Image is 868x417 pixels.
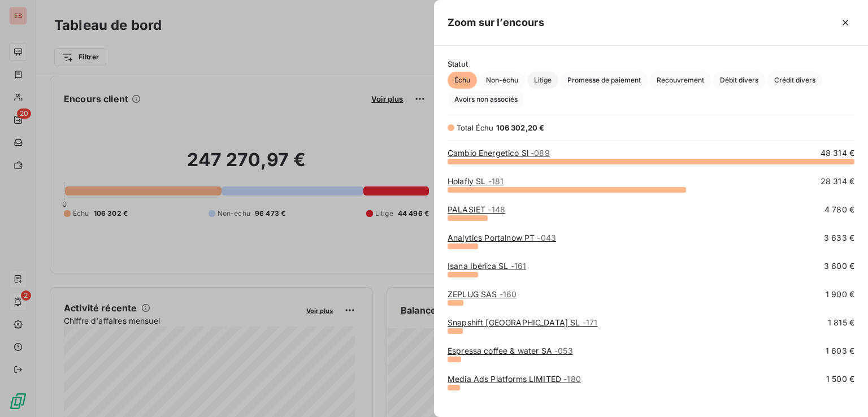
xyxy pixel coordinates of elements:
[448,176,504,186] a: Holafly SL
[821,176,854,187] span: 28 314 €
[650,72,711,89] button: Recouvrement
[826,373,854,385] span: 1 500 €
[488,205,505,214] span: - 148
[824,204,854,215] span: 4 780 €
[824,260,854,272] span: 3 600 €
[448,59,854,68] span: Statut
[821,147,854,159] span: 48 314 €
[448,91,524,108] button: Avoirs non associés
[448,233,556,242] a: Analytics Portalnow PT
[537,233,556,242] span: - 043
[434,147,868,403] div: grid
[527,72,558,89] button: Litige
[563,374,581,384] span: - 180
[826,402,854,413] span: 1 452 €
[826,345,854,357] span: 1 603 €
[713,72,765,89] button: Débit divers
[496,123,545,132] span: 106 302,20 €
[457,123,494,132] span: Total Échu
[583,318,598,327] span: - 171
[448,374,581,384] a: Media Ads Platforms LIMITED
[826,289,854,300] span: 1 900 €
[448,205,505,214] a: PALASIET
[448,402,512,412] a: CIRES21 SL
[830,379,857,406] iframe: Intercom live chat
[500,289,517,299] span: - 160
[448,346,573,355] a: Espressa coffee & water SA
[479,72,525,89] button: Non-échu
[448,15,544,31] h5: Zoom sur l’encours
[824,232,854,244] span: 3 633 €
[511,261,527,271] span: - 161
[554,346,573,355] span: - 053
[488,176,504,186] span: - 181
[448,261,526,271] a: Isana Ibérica SL
[767,72,822,89] button: Crédit divers
[561,72,648,89] button: Promesse de paiement
[448,72,477,89] button: Échu
[448,318,597,327] a: Snapshift [GEOGRAPHIC_DATA] SL
[531,148,550,158] span: - 089
[448,289,517,299] a: ZEPLUG SAS
[828,317,854,328] span: 1 815 €
[494,402,513,412] span: - 205
[448,148,550,158] a: Cambio Energetico Sl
